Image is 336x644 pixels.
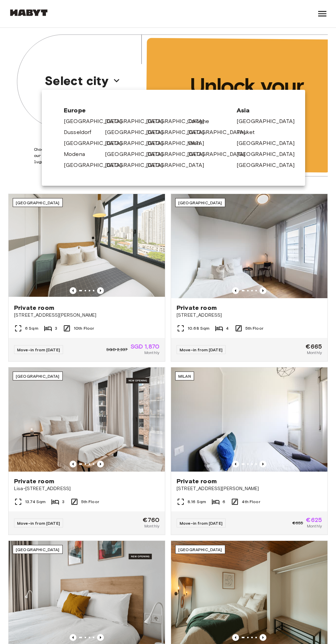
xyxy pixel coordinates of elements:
a: [GEOGRAPHIC_DATA] [237,150,302,158]
a: [GEOGRAPHIC_DATA] [146,150,211,158]
a: [GEOGRAPHIC_DATA] [187,128,252,136]
a: [GEOGRAPHIC_DATA] [64,139,129,147]
a: Phuket [237,128,262,136]
a: [GEOGRAPHIC_DATA] [187,150,252,158]
a: [GEOGRAPHIC_DATA] [146,117,211,125]
a: Dusseldorf [64,128,98,136]
a: [GEOGRAPHIC_DATA] [146,139,211,147]
a: Milan [187,139,207,147]
a: [GEOGRAPHIC_DATA] [146,128,211,136]
a: [GEOGRAPHIC_DATA] [105,139,170,147]
a: [GEOGRAPHIC_DATA] [237,117,302,125]
a: [GEOGRAPHIC_DATA] [237,161,302,169]
a: [GEOGRAPHIC_DATA] [105,128,170,136]
a: Modena [64,150,92,158]
a: Cologne [187,117,216,125]
span: Europe [64,106,226,114]
a: [GEOGRAPHIC_DATA] [146,161,211,169]
a: [GEOGRAPHIC_DATA] [64,117,129,125]
span: Asia [237,106,283,114]
a: [GEOGRAPHIC_DATA] [105,161,170,169]
a: [GEOGRAPHIC_DATA] [105,117,170,125]
a: [GEOGRAPHIC_DATA] [105,150,170,158]
a: [GEOGRAPHIC_DATA] [237,139,302,147]
a: [GEOGRAPHIC_DATA] [64,161,129,169]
